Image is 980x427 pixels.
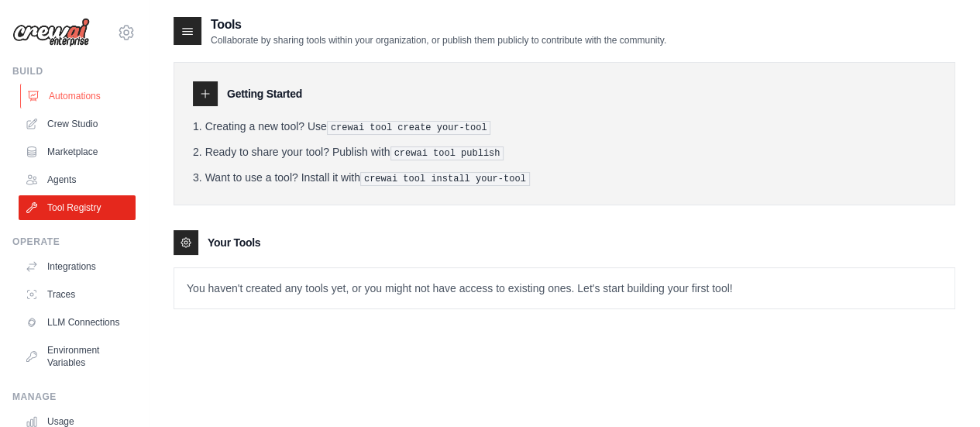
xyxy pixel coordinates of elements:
[12,391,136,403] div: Manage
[20,84,137,108] a: Automations
[19,167,136,192] a: Agents
[211,34,666,46] p: Collaborate by sharing tools within your organization, or publish them publicly to contribute wit...
[174,268,954,308] p: You haven't created any tools yet, or you might not have access to existing ones. Let's start bui...
[19,112,136,136] a: Crew Studio
[327,121,491,135] pre: crewai tool create your-tool
[211,15,666,34] h2: Tools
[193,144,936,160] li: Ready to share your tool? Publish with
[193,170,936,186] li: Want to use a tool? Install it with
[12,236,136,248] div: Operate
[19,195,136,220] a: Tool Registry
[19,338,136,375] a: Environment Variables
[19,282,136,307] a: Traces
[19,139,136,164] a: Marketplace
[12,18,90,47] img: Logo
[208,235,260,250] h3: Your Tools
[360,172,530,186] pre: crewai tool install your-tool
[19,254,136,279] a: Integrations
[193,119,936,135] li: Creating a new tool? Use
[19,310,136,335] a: LLM Connections
[390,146,504,160] pre: crewai tool publish
[12,65,136,77] div: Build
[227,86,302,102] h3: Getting Started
